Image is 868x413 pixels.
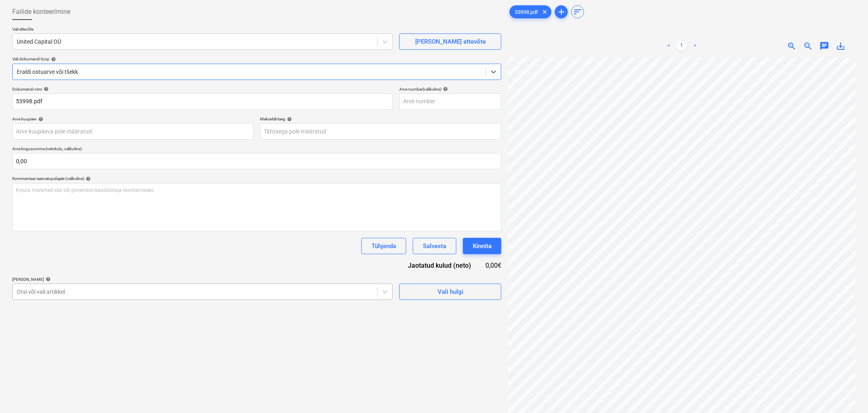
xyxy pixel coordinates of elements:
[260,116,501,122] div: Maksetähtaeg
[12,123,254,140] input: Arve kuupäeva pole määratud.
[803,41,813,51] span: zoom_out
[787,41,797,51] span: zoom_in
[12,87,393,92] div: Dokumendi nimi
[677,41,687,51] a: Page 1 is your current page
[399,33,501,50] button: [PERSON_NAME] ettevõte
[485,261,502,270] div: 0,00€
[690,41,700,51] a: Next page
[361,238,406,254] button: Tühjenda
[556,7,566,17] span: add
[37,117,43,122] span: help
[42,87,49,91] span: help
[12,153,501,169] input: Arve kogusumma (netokulu, valikuline)
[820,41,830,51] span: chat
[84,176,91,181] span: help
[423,241,446,251] div: Salvesta
[399,284,501,300] button: Vali hulgi
[438,286,463,297] div: Vali hulgi
[12,116,254,122] div: Arve kuupäev
[12,146,501,153] p: Arve kogusumma (netokulu, valikuline)
[573,7,583,17] span: sort
[395,261,484,270] div: Jaotatud kulud (neto)
[510,9,543,15] span: 53998.pdf
[415,36,486,47] div: [PERSON_NAME] ettevõte
[473,241,492,251] div: Kinnita
[12,176,501,181] div: Kommentaar raamatupidajale (valikuline)
[12,93,393,110] input: Dokumendi nimi
[49,57,56,62] span: help
[260,123,501,140] input: Tähtaega pole määratud
[12,277,393,282] div: [PERSON_NAME]
[372,241,396,251] div: Tühjenda
[836,41,846,51] span: save_alt
[12,56,501,62] div: Vali dokumendi tüüp
[12,7,70,17] span: Failide konteerimine
[285,117,292,122] span: help
[441,87,448,91] span: help
[827,374,868,413] iframe: Chat Widget
[664,41,674,51] a: Previous page
[399,87,501,92] div: Arve number (valikuline)
[510,5,552,18] div: 53998.pdf
[12,27,393,33] p: Vali ettevõte
[44,277,51,282] span: help
[399,93,501,110] input: Arve number
[463,238,501,254] button: Kinnita
[413,238,456,254] button: Salvesta
[540,7,550,17] span: clear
